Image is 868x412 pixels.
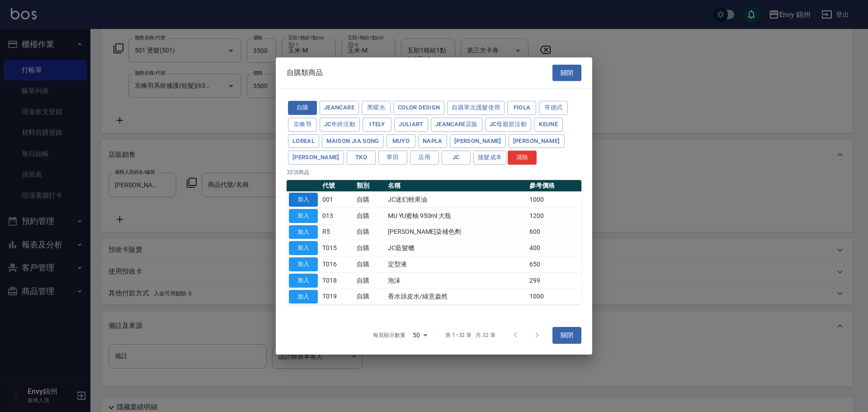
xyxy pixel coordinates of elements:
[473,151,507,165] button: 接髮成本
[320,224,354,240] td: R5
[527,208,581,224] td: 1200
[539,101,568,115] button: 哥德式
[288,101,317,115] button: 自購
[320,289,354,305] td: T019
[409,323,431,347] div: 50
[289,225,318,239] button: 加入
[289,209,318,223] button: 加入
[527,256,581,273] td: 650
[508,151,537,165] button: 清除
[362,101,391,115] button: 黑曜光
[485,118,532,132] button: JC母親節活動
[527,192,581,208] td: 1000
[527,180,581,192] th: 參考價格
[386,256,527,273] td: 定型液
[354,208,386,224] td: 自購
[354,272,386,289] td: 自購
[527,289,581,305] td: 1000
[320,118,360,132] button: JC年終活動
[450,134,506,148] button: [PERSON_NAME]
[320,101,359,115] button: JeanCare
[386,240,527,256] td: JC藍髮蠟
[534,118,563,132] button: KEUNE
[386,272,527,289] td: 泡沫
[394,118,428,132] button: JuliArt
[289,257,318,271] button: 加入
[527,224,581,240] td: 600
[509,134,565,148] button: [PERSON_NAME]
[287,68,323,77] span: 自購類商品
[410,151,439,165] button: 店用
[442,151,471,165] button: JC
[552,327,581,344] button: 關閉
[288,134,319,148] button: Loreal
[386,289,527,305] td: 香水頭皮水/綠意盎然
[354,256,386,273] td: 自購
[507,101,536,115] button: Fiola
[378,151,407,165] button: 華田
[447,101,505,115] button: 自購單次護髮使用
[354,180,386,192] th: 類別
[527,272,581,289] td: 299
[527,240,581,256] td: 400
[322,134,384,148] button: Maison Jia Song
[363,118,392,132] button: ITELY
[320,208,354,224] td: 013
[386,192,527,208] td: JC迷幻輕果油
[418,134,447,148] button: Napla
[386,208,527,224] td: MU YU蜜柚 950ml 大瓶
[320,180,354,192] th: 代號
[386,224,527,240] td: [PERSON_NAME]染補色劑
[347,151,376,165] button: TKO
[289,193,318,207] button: 加入
[320,240,354,256] td: T015
[431,118,482,132] button: JeanCare店販
[445,331,495,339] p: 第 1–32 筆 共 32 筆
[289,241,318,255] button: 加入
[552,65,581,81] button: 關閉
[289,290,318,304] button: 加入
[373,331,406,339] p: 每頁顯示數量
[288,118,317,132] button: 京喚羽
[354,289,386,305] td: 自購
[320,256,354,273] td: T016
[289,274,318,288] button: 加入
[393,101,444,115] button: color design
[386,180,527,192] th: 名稱
[287,168,581,176] p: 32 項商品
[354,192,386,208] td: 自購
[354,240,386,256] td: 自購
[387,134,415,148] button: MUYO
[288,151,344,165] button: [PERSON_NAME]
[354,224,386,240] td: 自購
[320,272,354,289] td: T018
[320,192,354,208] td: 001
